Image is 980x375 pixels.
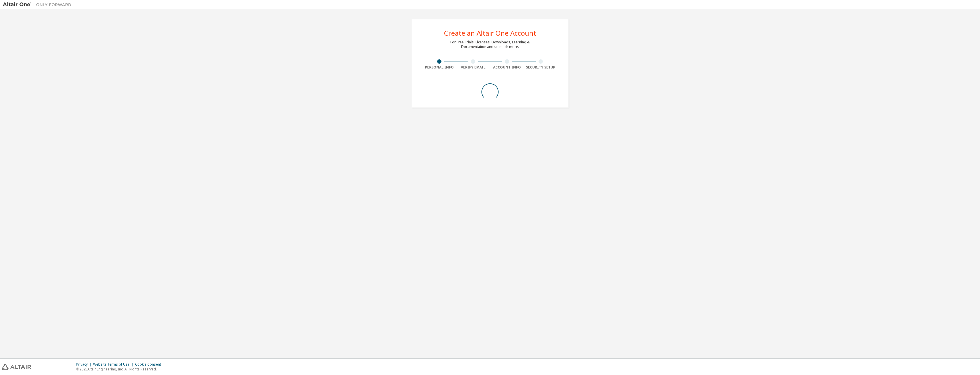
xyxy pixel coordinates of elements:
img: Altair One [3,2,74,7]
div: Verify Email [456,65,490,70]
div: Account Info [490,65,524,70]
div: Personal Info [422,65,456,70]
img: altair_logo.svg [2,364,31,370]
div: Privacy [76,362,93,367]
div: Create an Altair One Account [444,30,536,37]
div: Cookie Consent [135,362,164,367]
div: Website Terms of Use [93,362,135,367]
p: © 2025 Altair Engineering, Inc. All Rights Reserved. [76,367,164,372]
div: For Free Trials, Licenses, Downloads, Learning & Documentation and so much more. [450,40,530,49]
div: Security Setup [524,65,558,70]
